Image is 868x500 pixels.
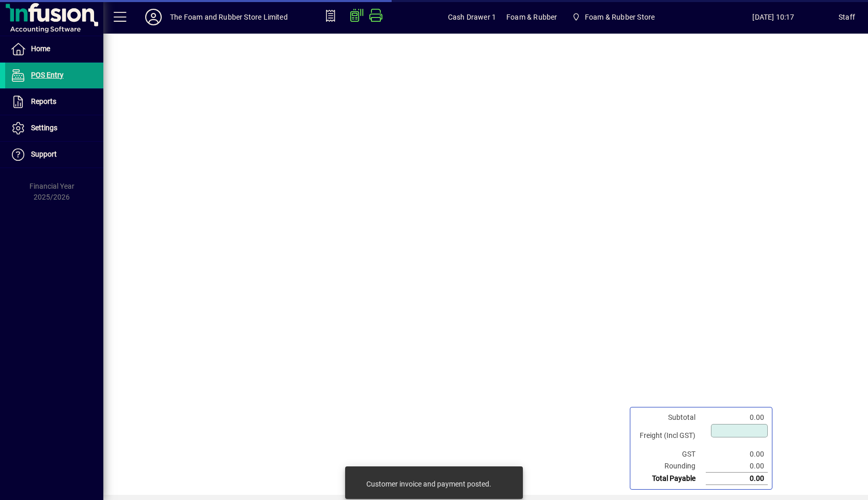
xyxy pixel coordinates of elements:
span: Foam & Rubber Store [567,8,659,26]
span: Cash Drawer 1 [448,9,496,25]
span: POS Entry [31,71,64,79]
td: 0.00 [706,473,768,485]
span: Foam & Rubber Store [585,9,655,25]
td: Rounding [634,460,706,473]
span: Home [31,44,50,53]
td: Subtotal [634,412,706,423]
td: GST [634,448,706,460]
span: [DATE] 10:17 [708,9,839,25]
a: Settings [5,115,103,141]
td: 0.00 [706,460,768,473]
td: Freight (Incl GST) [634,423,706,448]
a: Reports [5,89,103,115]
td: 0.00 [706,448,768,460]
td: 0.00 [706,412,768,423]
span: Settings [31,124,57,132]
td: Total Payable [634,473,706,485]
div: Customer invoice and payment posted. [366,479,491,489]
div: Staff [839,9,855,25]
button: Profile [137,8,170,26]
span: Support [31,150,57,158]
span: Foam & Rubber [506,9,557,25]
div: The Foam and Rubber Store Limited [170,9,288,25]
a: Support [5,142,103,168]
a: Home [5,36,103,62]
span: Reports [31,97,56,105]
